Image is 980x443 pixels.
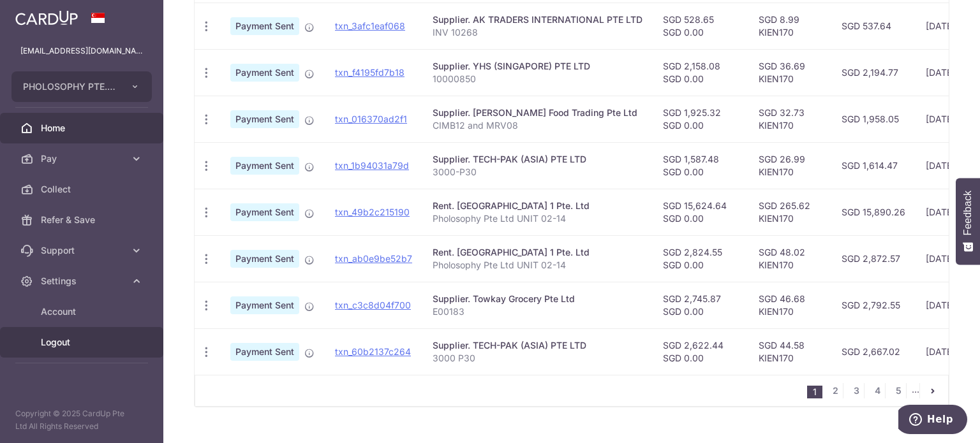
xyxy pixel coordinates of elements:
td: SGD 2,667.02 [831,328,916,375]
span: Payment Sent [230,110,299,128]
a: 5 [891,383,906,398]
p: INV 10268 [433,26,642,39]
button: PHOLOSOPHY PTE. LTD. [11,71,152,102]
iframe: Opens a widget where you can find more information [898,405,967,437]
div: Supplier. YHS (SINGAPORE) PTE LTD [433,60,642,73]
div: Supplier. AK TRADERS INTERNATIONAL PTE LTD [433,13,642,26]
span: Payment Sent [230,296,299,314]
span: Payment Sent [230,17,299,35]
img: CardUp [15,10,78,25]
td: SGD 15,624.64 SGD 0.00 [653,189,748,235]
a: txn_f4195fd7b18 [335,67,405,78]
td: SGD 265.62 KIEN170 [748,189,831,235]
span: PHOLOSOPHY PTE. LTD. [23,80,117,93]
a: txn_1b94031a79d [335,160,409,171]
p: 3000 P30 [433,352,642,365]
td: SGD 2,745.87 SGD 0.00 [653,282,748,328]
td: SGD 2,622.44 SGD 0.00 [653,328,748,375]
a: txn_ab0e9be52b7 [335,253,412,264]
span: Home [41,122,125,134]
td: SGD 46.68 KIEN170 [748,282,831,328]
p: Pholosophy Pte Ltd UNIT 02-14 [433,212,642,225]
span: Feedback [962,191,974,235]
span: Pay [41,152,125,165]
span: Settings [41,275,125,287]
td: SGD 528.65 SGD 0.00 [653,3,748,49]
span: Payment Sent [230,343,299,361]
p: [EMAIL_ADDRESS][DOMAIN_NAME] [20,45,143,57]
td: SGD 36.69 KIEN170 [748,49,831,96]
div: Rent. [GEOGRAPHIC_DATA] 1 Pte. Ltd [433,200,642,212]
td: SGD 2,872.57 [831,235,916,282]
div: Supplier. TECH-PAK (ASIA) PTE LTD [433,339,642,352]
td: SGD 2,824.55 SGD 0.00 [653,235,748,282]
td: SGD 26.99 KIEN170 [748,142,831,189]
td: SGD 8.99 KIEN170 [748,3,831,49]
a: 3 [849,383,864,398]
li: 1 [807,386,822,398]
td: SGD 1,958.05 [831,96,916,142]
span: Payment Sent [230,64,299,82]
p: 10000850 [433,73,642,85]
td: SGD 1,925.32 SGD 0.00 [653,96,748,142]
a: txn_60b2137c264 [335,346,411,357]
span: Payment Sent [230,157,299,175]
a: 4 [870,383,885,398]
div: Supplier. Towkay Grocery Pte Ltd [433,293,642,305]
span: Logout [41,336,125,349]
span: Support [41,244,125,257]
td: SGD 44.58 KIEN170 [748,328,831,375]
button: Feedback - Show survey [956,178,980,265]
span: Account [41,305,125,318]
td: SGD 537.64 [831,3,916,49]
span: Collect [41,183,125,196]
td: SGD 2,194.77 [831,49,916,96]
td: SGD 48.02 KIEN170 [748,235,831,282]
span: Payment Sent [230,250,299,268]
td: SGD 2,158.08 SGD 0.00 [653,49,748,96]
a: txn_016370ad2f1 [335,113,407,124]
td: SGD 15,890.26 [831,189,916,235]
div: Supplier. [PERSON_NAME] Food Trading Pte Ltd [433,106,642,119]
span: Payment Sent [230,203,299,221]
a: 2 [828,383,843,398]
a: txn_c3c8d04f700 [335,300,411,310]
div: Rent. [GEOGRAPHIC_DATA] 1 Pte. Ltd [433,246,642,259]
a: txn_3afc1eaf068 [335,20,405,31]
nav: pager [807,375,948,406]
td: SGD 1,614.47 [831,142,916,189]
td: SGD 1,587.48 SGD 0.00 [653,142,748,189]
span: Refer & Save [41,214,125,226]
td: SGD 32.73 KIEN170 [748,96,831,142]
p: E00183 [433,305,642,318]
li: ... [912,383,920,398]
p: Pholosophy Pte Ltd UNIT 02-14 [433,259,642,272]
a: txn_49b2c215190 [335,207,410,217]
p: 3000-P30 [433,166,642,178]
p: CIMB12 and MRV08 [433,119,642,132]
div: Supplier. TECH-PAK (ASIA) PTE LTD [433,153,642,166]
td: SGD 2,792.55 [831,282,916,328]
